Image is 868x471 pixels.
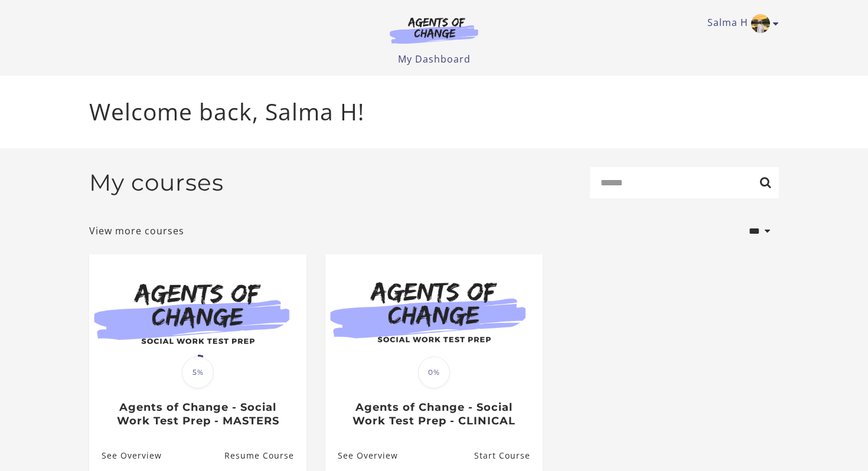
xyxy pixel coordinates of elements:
a: View more courses [89,224,184,238]
h3: Agents of Change - Social Work Test Prep - CLINICAL [338,401,530,427]
h3: Agents of Change - Social Work Test Prep - MASTERS [102,401,293,427]
p: Welcome back, Salma H! [89,94,779,129]
span: 5% [182,356,214,388]
a: My Dashboard [398,53,471,66]
img: Agents of Change Logo [377,17,491,44]
h2: My courses [89,169,224,197]
span: 0% [418,356,450,388]
a: Toggle menu [707,14,773,33]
